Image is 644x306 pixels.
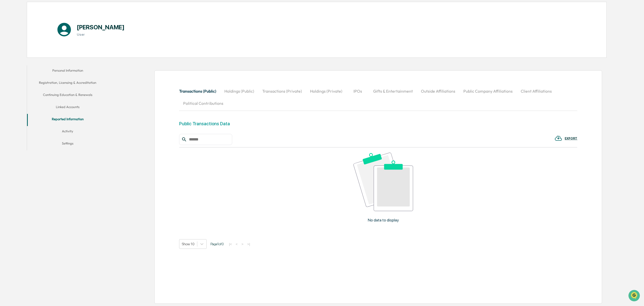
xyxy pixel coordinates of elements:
div: Start new chat [17,39,83,44]
a: 🖐️Preclearance [3,62,35,71]
button: < [234,242,239,246]
button: Start new chat [86,40,92,46]
button: Holdings (Public) [220,85,258,97]
button: Reported Information [27,114,108,126]
button: Client Affiliations [517,85,556,97]
button: Continuing Education & Renewals [27,90,108,102]
div: 🗄️ [37,64,41,68]
a: 🔎Data Lookup [3,71,34,80]
button: Registration, Licensing & Accreditation [27,77,108,90]
a: 🗄️Attestations [35,62,65,71]
button: Political Contributions [179,97,227,109]
img: 1746055101610-c473b297-6a78-478c-a979-82029cc54cd1 [5,39,14,48]
span: Page 1 of 0 [210,242,224,246]
iframe: Open customer support [628,289,641,303]
button: Public Company Affiliations [459,85,517,97]
div: secondary tabs example [179,85,578,109]
button: >| [246,242,251,246]
a: Powered byPylon [36,86,61,90]
h3: User [77,32,125,36]
img: EXPORT [555,134,562,142]
span: Preclearance [10,64,33,69]
button: Linked Accounts [27,102,108,114]
button: Transactions (Private) [258,85,306,97]
button: Holdings (Private) [306,85,346,97]
button: Transactions (Public) [179,85,220,97]
button: Outside Affiliations [417,85,459,97]
button: Gifts & Entertainment [369,85,417,97]
button: Activity [27,126,108,138]
p: No data to display [368,218,399,222]
button: |< [228,242,233,246]
div: Public Transactions Data [179,121,230,126]
button: Personal Information [27,65,108,77]
div: EXPORT [565,137,577,140]
button: IPOs [346,85,369,97]
span: Data Lookup [10,73,32,78]
p: How can we help? [5,11,92,19]
div: 🖐️ [5,64,9,68]
h1: [PERSON_NAME] [77,24,125,31]
span: Pylon [50,86,61,90]
div: We're available if you need us! [17,44,64,48]
div: 🔎 [5,74,9,78]
span: Attestations [42,64,63,69]
button: > [240,242,245,246]
button: Settings [27,138,108,150]
img: No data [353,153,413,211]
div: secondary tabs example [27,65,108,150]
